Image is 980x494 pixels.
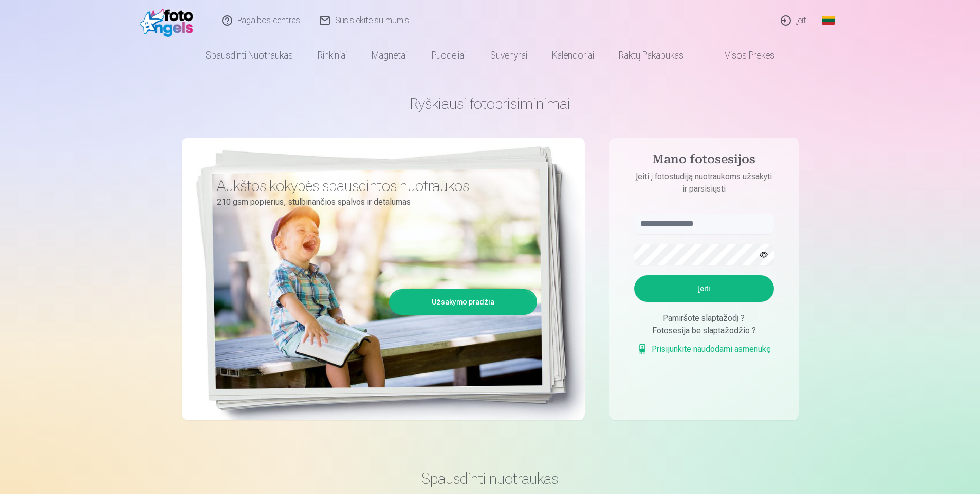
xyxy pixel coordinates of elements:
[182,94,799,113] h1: Ryškiausi fotoprisiminimai
[140,4,199,37] img: /fa2
[606,41,696,70] a: Raktų pakabukas
[634,325,774,337] div: Fotosesija be slaptažodžio ?
[478,41,540,70] a: Suvenyrai
[624,152,784,170] h4: Mano fotosesijos
[634,312,774,325] div: Pamiršote slaptažodį ?
[305,41,359,70] a: Rinkiniai
[624,170,784,195] p: Įeiti į fotostudiją nuotraukoms užsakyti ir parsisiųsti
[217,195,529,210] p: 210 gsm popierius, stulbinančios spalvos ir detalumas
[637,343,771,355] a: Prisijunkite naudodami asmenukę
[193,41,305,70] a: Spausdinti nuotraukas
[190,469,790,488] h3: Spausdinti nuotraukas
[634,275,774,302] button: Įeiti
[217,177,529,195] h3: Aukštos kokybės spausdintos nuotraukos
[419,41,478,70] a: Puodeliai
[359,41,419,70] a: Magnetai
[696,41,787,70] a: Visos prekės
[540,41,606,70] a: Kalendoriai
[391,291,535,313] a: Užsakymo pradžia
